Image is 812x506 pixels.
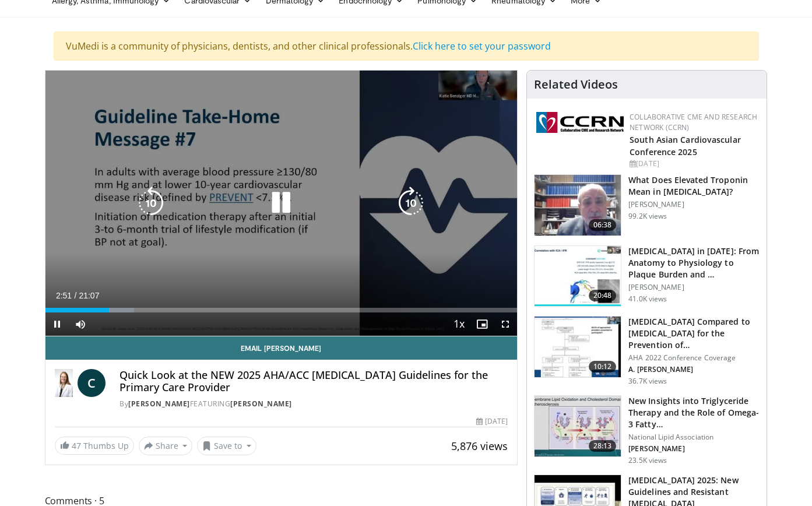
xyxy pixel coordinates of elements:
[628,316,760,351] h3: [MEDICAL_DATA] Compared to [MEDICAL_DATA] for the Prevention of…
[55,369,73,397] img: Dr. Catherine P. Benziger
[79,291,99,300] span: 21:07
[55,437,134,455] a: 47 Thumbs Up
[56,291,72,300] span: 2:51
[589,440,617,452] span: 28:13
[451,439,508,453] span: 5,876 views
[589,290,617,301] span: 20:48
[628,353,760,363] p: AHA 2022 Conference Coverage
[535,246,621,307] img: 823da73b-7a00-425d-bb7f-45c8b03b10c3.150x105_q85_crop-smart_upscale.jpg
[534,78,618,92] h4: Related Videos
[69,312,92,336] button: Mute
[628,200,760,209] p: [PERSON_NAME]
[628,377,667,386] p: 36.7K views
[197,437,256,455] button: Save to
[476,416,508,427] div: [DATE]
[535,317,621,377] img: 7c0f9b53-1609-4588-8498-7cac8464d722.150x105_q85_crop-smart_upscale.jpg
[589,361,617,373] span: 10:12
[119,399,508,409] div: By FEATURING
[589,219,617,231] span: 06:38
[470,312,494,336] button: Enable picture-in-picture mode
[630,159,757,169] div: [DATE]
[72,440,81,451] span: 47
[628,395,760,430] h3: New Insights into Triglyceride Therapy and the Role of Omega-3 Fatty…
[628,283,760,292] p: [PERSON_NAME]
[139,437,193,455] button: Share
[628,456,667,465] p: 23.5K views
[45,312,69,336] button: Pause
[54,31,759,61] div: VuMedi is a community of physicians, dentists, and other clinical professionals.
[628,212,667,221] p: 99.2K views
[413,40,551,52] a: Click here to set your password
[630,112,757,132] a: Collaborative CME and Research Network (CCRN)
[534,395,760,465] a: 28:13 New Insights into Triglyceride Therapy and the Role of Omega-3 Fatty… National Lipid Associ...
[534,174,760,236] a: 06:38 What Does Elevated Troponin Mean in [MEDICAL_DATA]? [PERSON_NAME] 99.2K views
[628,444,760,454] p: [PERSON_NAME]
[630,134,741,157] a: South Asian Cardiovascular Conference 2025
[45,308,518,312] div: Progress Bar
[628,433,760,442] p: National Lipid Association
[536,112,624,133] img: a04ee3ba-8487-4636-b0fb-5e8d268f3737.png.150x105_q85_autocrop_double_scale_upscale_version-0.2.png
[535,175,621,236] img: 98daf78a-1d22-4ebe-927e-10afe95ffd94.150x105_q85_crop-smart_upscale.jpg
[534,245,760,307] a: 20:48 [MEDICAL_DATA] in [DATE]: From Anatomy to Physiology to Plaque Burden and … [PERSON_NAME] 4...
[75,291,77,300] span: /
[628,365,760,374] p: A. [PERSON_NAME]
[119,369,508,394] h4: Quick Look at the NEW 2025 AHA/ACC [MEDICAL_DATA] Guidelines for the Primary Care Provider
[628,245,760,280] h3: [MEDICAL_DATA] in [DATE]: From Anatomy to Physiology to Plaque Burden and …
[447,312,470,336] button: Playback Rate
[534,316,760,386] a: 10:12 [MEDICAL_DATA] Compared to [MEDICAL_DATA] for the Prevention of… AHA 2022 Conference Covera...
[535,396,621,456] img: 45ea033d-f728-4586-a1ce-38957b05c09e.150x105_q85_crop-smart_upscale.jpg
[45,71,518,336] video-js: Video Player
[628,294,667,304] p: 41.0K views
[45,336,518,360] a: Email [PERSON_NAME]
[494,312,517,336] button: Fullscreen
[128,399,190,409] a: [PERSON_NAME]
[628,174,760,198] h3: What Does Elevated Troponin Mean in [MEDICAL_DATA]?
[230,399,292,409] a: [PERSON_NAME]
[78,369,106,397] a: C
